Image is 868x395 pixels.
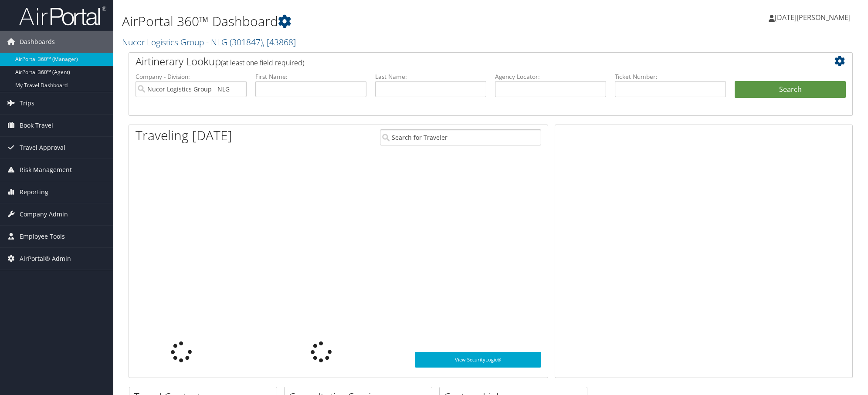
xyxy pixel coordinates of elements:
[255,72,366,81] label: First Name:
[19,6,106,26] img: airportal-logo.png
[375,72,486,81] label: Last Name:
[20,226,65,247] span: Employee Tools
[136,126,232,145] h1: Traveling [DATE]
[775,13,851,22] span: [DATE][PERSON_NAME]
[20,92,34,114] span: Trips
[20,159,72,181] span: Risk Management
[136,54,786,69] h2: Airtinerary Lookup
[615,72,726,81] label: Ticket Number:
[20,31,55,53] span: Dashboards
[769,4,859,30] a: [DATE][PERSON_NAME]
[122,36,296,48] a: Nucor Logistics Group - NLG
[20,115,53,136] span: Book Travel
[263,36,296,48] span: , [ 43868 ]
[122,12,614,30] h1: AirPortal 360™ Dashboard
[495,72,606,81] label: Agency Locator:
[221,58,304,68] span: (at least one field required)
[20,137,65,159] span: Travel Approval
[230,36,263,48] span: ( 301847 )
[415,352,541,368] a: View SecurityLogic®
[20,181,48,203] span: Reporting
[380,129,542,145] input: Search for Traveler
[20,248,71,270] span: AirPortal® Admin
[20,203,68,225] span: Company Admin
[735,81,846,98] button: Search
[136,72,247,81] label: Company - Division:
